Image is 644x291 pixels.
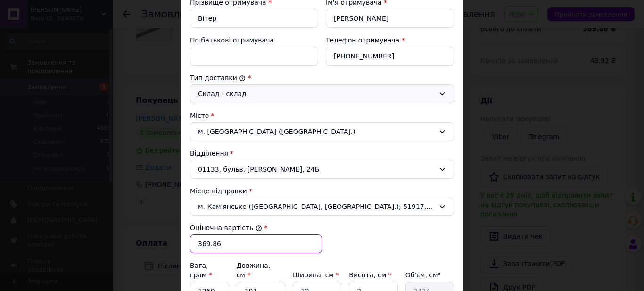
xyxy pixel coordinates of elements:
label: По батькові отримувача [190,36,274,44]
label: Довжина, см [237,262,271,279]
div: Місто [190,111,454,120]
label: Вага, грам [190,262,212,279]
div: м. [GEOGRAPHIC_DATA] ([GEOGRAPHIC_DATA].) [190,122,454,141]
span: м. Кам'янське ([GEOGRAPHIC_DATA], [GEOGRAPHIC_DATA].); 51917, просп. [STREET_ADDRESS] [198,202,435,211]
label: Телефон отримувача [326,36,399,44]
label: Ширина, см [293,271,339,279]
div: Об'єм, см³ [405,270,454,280]
input: +380 [326,47,454,66]
div: 01133, бульв. [PERSON_NAME], 24Б [190,160,454,179]
label: Оціночна вартість [190,224,262,232]
div: Відділення [190,149,454,158]
div: Тип доставки [190,73,454,83]
label: Висота, см [349,271,391,279]
div: Склад - склад [198,89,435,99]
div: Місце відправки [190,186,454,196]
